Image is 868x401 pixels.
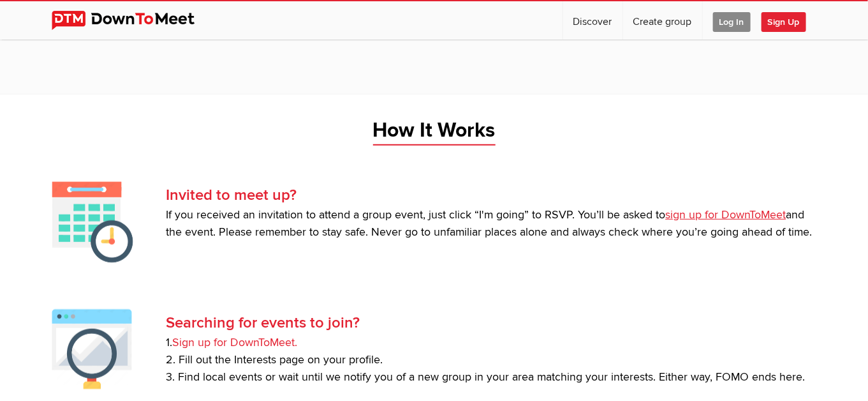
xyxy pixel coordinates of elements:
img: DownToMeet [52,11,214,30]
span: Sign Up [761,12,806,32]
a: Sign up for DownToMeet. [173,336,298,349]
h3: Searching for events to join? [166,312,817,335]
span: How It Works [373,117,496,146]
a: Log In [703,1,761,40]
a: Create group [623,1,702,40]
a: Discover [563,1,622,40]
span: Log In [713,12,751,32]
p: If you received an invitation to attend a group event, just click “I'm going” to RSVP. You’ll be ... [166,207,817,241]
h3: Invited to meet up? [166,184,817,207]
p: 1. 2. Fill out the Interests page on your profile. 3. Find local events or wait until we notify y... [166,335,817,386]
a: sign up for DownToMeet [666,208,786,222]
a: Sign Up [761,1,816,40]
